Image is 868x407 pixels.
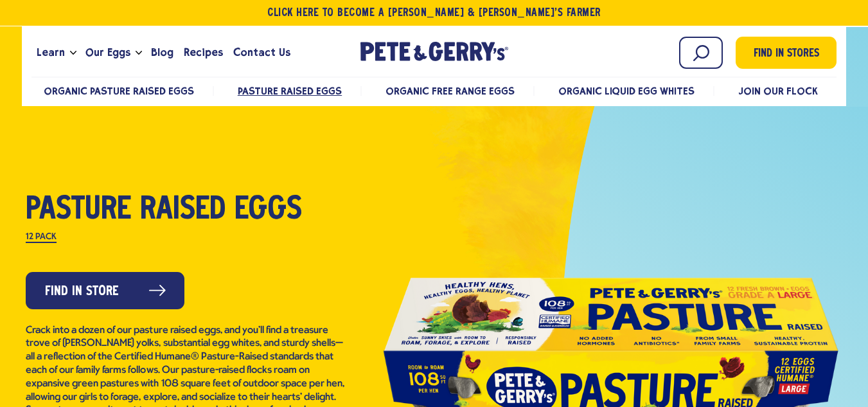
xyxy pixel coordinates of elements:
[85,44,130,60] span: Our Eggs
[679,37,723,69] input: Search
[385,85,515,97] a: Organic Free Range Eggs
[238,85,342,97] a: Pasture Raised Eggs
[26,272,184,309] a: Find in Store
[184,44,223,60] span: Recipes
[31,77,837,104] nav: desktop product menu
[31,35,70,70] a: Learn
[136,51,142,55] button: Open the dropdown menu for Our Eggs
[179,35,228,70] a: Recipes
[80,35,136,70] a: Our Eggs
[754,46,819,63] span: Find in Stores
[44,85,195,97] a: Organic Pasture Raised Eggs
[738,85,818,97] a: Join Our Flock
[736,37,837,69] a: Find in Stores
[151,44,173,60] span: Blog
[228,35,296,70] a: Contact Us
[558,85,695,97] a: Organic Liquid Egg Whites
[233,44,290,60] span: Contact Us
[146,35,179,70] a: Blog
[37,44,65,60] span: Learn
[26,194,347,227] h1: Pasture Raised Eggs
[26,233,57,243] label: 12 Pack
[45,282,119,302] span: Find in Store
[70,51,76,55] button: Open the dropdown menu for Learn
